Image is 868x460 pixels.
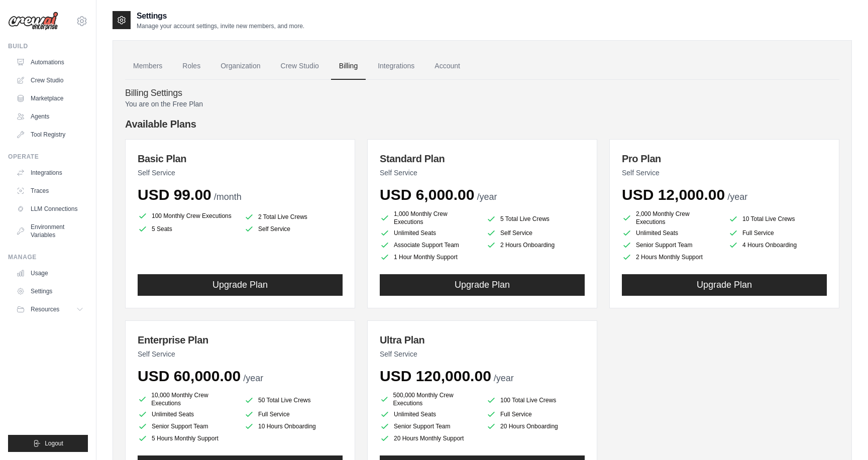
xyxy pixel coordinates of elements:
li: 2,000 Monthly Crew Executions [622,210,720,226]
span: USD 60,000.00 [138,368,241,384]
li: 2 Hours Monthly Support [622,252,720,262]
li: Senior Support Team [622,240,720,250]
span: USD 120,000.00 [380,368,491,384]
span: /year [477,192,497,202]
button: Upgrade Plan [380,274,585,296]
a: Traces [12,183,88,199]
h2: Settings [137,10,304,22]
p: Self Service [380,168,585,178]
li: Self Service [244,224,343,234]
a: Integrations [12,165,88,181]
li: Full Service [486,409,585,419]
li: 10 Total Live Crews [728,212,827,226]
span: /month [214,192,242,202]
a: Crew Studio [273,53,327,80]
li: Senior Support Team [380,421,478,431]
li: 1,000 Monthly Crew Executions [380,210,478,226]
a: Integrations [370,53,422,80]
li: 4 Hours Onboarding [728,240,827,250]
li: 2 Total Live Crews [244,212,343,222]
li: 5 Total Live Crews [486,212,585,226]
p: Self Service [622,168,827,178]
p: You are on the Free Plan [125,99,839,109]
button: Upgrade Plan [622,274,827,296]
p: Self Service [138,349,343,359]
h3: Basic Plan [138,152,343,166]
a: Tool Registry [12,127,88,143]
span: /year [243,373,263,383]
span: Logout [45,439,63,447]
li: 1 Hour Monthly Support [380,252,478,262]
li: 2 Hours Onboarding [486,240,585,250]
li: Unlimited Seats [380,409,478,419]
span: Resources [31,305,59,313]
a: Account [426,53,468,80]
a: Organization [212,53,268,80]
li: 500,000 Monthly Crew Executions [380,391,478,407]
a: LLM Connections [12,201,88,217]
p: Self Service [380,349,585,359]
a: Usage [12,265,88,281]
h3: Ultra Plan [380,333,585,347]
span: USD 6,000.00 [380,186,474,203]
a: Marketplace [12,90,88,106]
li: 10,000 Monthly Crew Executions [138,391,236,407]
li: Unlimited Seats [622,228,720,238]
a: Environment Variables [12,219,88,243]
li: Associate Support Team [380,240,478,250]
h3: Standard Plan [380,152,585,166]
li: Full Service [244,409,343,419]
button: Logout [8,435,88,452]
h3: Enterprise Plan [138,333,343,347]
a: Automations [12,54,88,70]
li: Unlimited Seats [138,409,236,419]
li: 5 Seats [138,224,236,234]
button: Resources [12,301,88,317]
div: Build [8,42,88,50]
p: Self Service [138,168,343,178]
h4: Available Plans [125,117,839,131]
h3: Pro Plan [622,152,827,166]
li: 50 Total Live Crews [244,393,343,407]
a: Billing [331,53,366,80]
li: 5 Hours Monthly Support [138,433,236,443]
span: /year [727,192,747,202]
img: Logo [8,12,58,31]
li: 20 Hours Monthly Support [380,433,478,443]
span: USD 99.00 [138,186,211,203]
li: 10 Hours Onboarding [244,421,343,431]
button: Upgrade Plan [138,274,343,296]
li: Self Service [486,228,585,238]
li: 100 Total Live Crews [486,393,585,407]
p: Manage your account settings, invite new members, and more. [137,22,304,30]
a: Agents [12,108,88,125]
div: Manage [8,253,88,261]
a: Members [125,53,170,80]
li: Unlimited Seats [380,228,478,238]
div: Operate [8,153,88,161]
li: 100 Monthly Crew Executions [138,210,236,222]
span: /year [494,373,514,383]
a: Crew Studio [12,72,88,88]
h4: Billing Settings [125,88,839,99]
li: Senior Support Team [138,421,236,431]
li: 20 Hours Onboarding [486,421,585,431]
span: USD 12,000.00 [622,186,725,203]
a: Settings [12,283,88,299]
li: Full Service [728,228,827,238]
a: Roles [174,53,208,80]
